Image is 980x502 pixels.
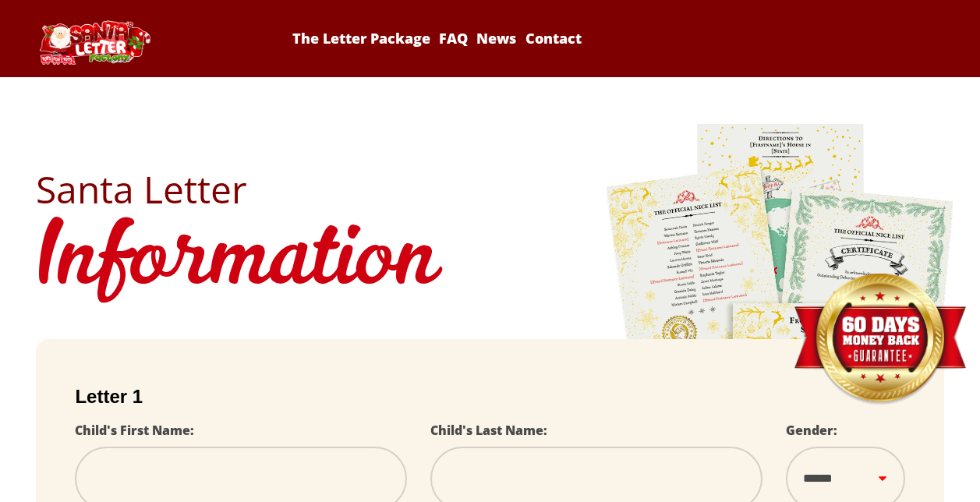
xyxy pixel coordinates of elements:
h2: Letter 1 [75,386,904,408]
a: FAQ [437,29,471,48]
img: Money Back Guarantee [792,273,968,406]
h2: Santa Letter [36,171,943,208]
img: Santa Letter Logo [36,20,153,65]
a: Contact [522,29,584,48]
a: News [474,29,519,48]
label: Child's Last Name: [430,422,547,439]
h1: Information [36,208,943,316]
label: Child's First Name: [75,422,194,439]
label: Gender: [786,422,837,439]
a: The Letter Package [290,29,433,48]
